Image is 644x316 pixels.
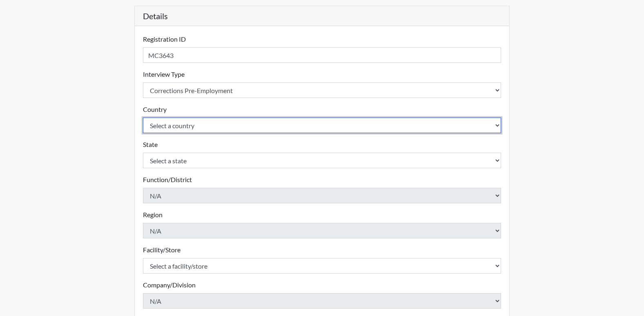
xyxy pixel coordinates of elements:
[143,140,158,149] label: State
[135,6,510,26] h5: Details
[143,245,180,255] label: Facility/Store
[143,210,163,220] label: Region
[143,280,196,290] label: Company/Division
[143,47,501,63] input: Insert a Registration ID, which needs to be a unique alphanumeric value for each interviewee
[143,175,192,185] label: Function/District
[143,105,167,114] label: Country
[143,34,186,44] label: Registration ID
[143,69,185,79] label: Interview Type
